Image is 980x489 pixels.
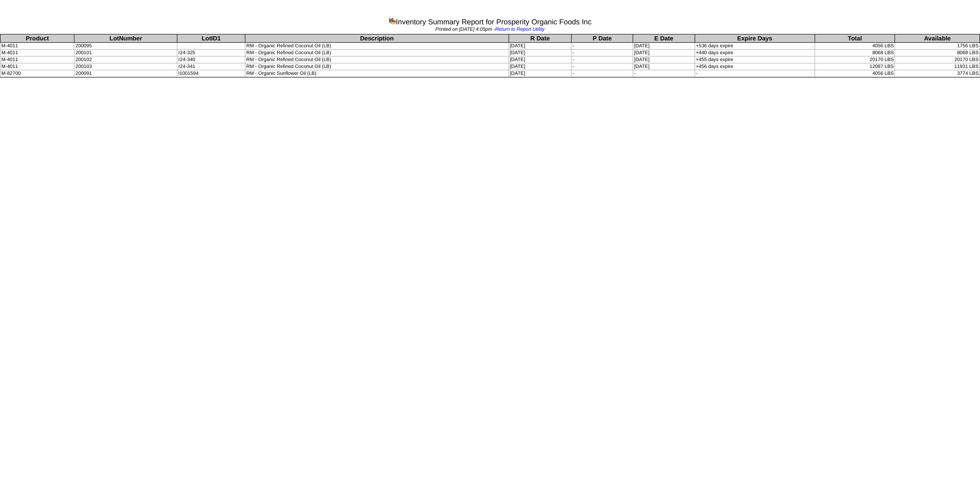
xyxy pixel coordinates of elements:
[695,34,815,43] th: Expire Days
[696,50,733,56] span: +440 days expire
[245,63,509,70] td: RM - Organic Refined Coconut Oil (LB)
[245,34,509,43] th: Description
[572,63,633,70] td: -
[696,43,733,49] span: +536 days expire
[895,56,980,63] td: 20170 LBS
[572,50,633,56] td: -
[0,43,74,50] td: M-4011
[0,63,74,70] td: M-4011
[177,34,245,43] th: LotID1
[509,34,572,43] th: R Date
[815,56,895,63] td: 20170 LBS
[895,34,980,43] th: Available
[0,50,74,56] td: M-4011
[509,50,572,56] td: [DATE]
[0,70,74,77] td: M-82700
[509,43,572,50] td: [DATE]
[815,63,895,70] td: 12087 LBS
[633,34,695,43] th: E Date
[633,43,695,50] td: [DATE]
[633,63,695,70] td: [DATE]
[572,70,633,77] td: -
[177,56,245,63] td: r24-340
[815,70,895,77] td: 4056 LBS
[74,50,177,56] td: 200101
[389,17,396,24] img: graph.gif
[0,34,74,43] th: Product
[74,43,177,50] td: 200095
[74,63,177,70] td: 200103
[633,50,695,56] td: [DATE]
[495,27,545,32] a: Return to Report Utility
[572,56,633,63] td: -
[177,50,245,56] td: r24-325
[572,34,633,43] th: P Date
[509,63,572,70] td: [DATE]
[74,70,177,77] td: 200091
[509,56,572,63] td: [DATE]
[572,43,633,50] td: -
[177,63,245,70] td: r24-341
[815,43,895,50] td: 4056 LBS
[74,56,177,63] td: 200102
[815,34,895,43] th: Total
[696,57,733,62] span: +455 days expire
[895,63,980,70] td: 11931 LBS
[695,70,815,77] td: -
[177,70,245,77] td: l1001594
[895,43,980,50] td: 1756 LBS
[895,50,980,56] td: 8068 LBS
[895,70,980,77] td: 3774 LBS
[509,70,572,77] td: [DATE]
[0,56,74,63] td: M-4011
[245,70,509,77] td: RM - Organic Sunflower Oil (LB)
[633,56,695,63] td: [DATE]
[245,56,509,63] td: RM - Organic Refined Coconut Oil (LB)
[633,70,695,77] td: -
[696,64,733,69] span: +456 days expire
[245,50,509,56] td: RM - Organic Refined Coconut Oil (LB)
[245,43,509,50] td: RM - Organic Refined Coconut Oil (LB)
[74,34,177,43] th: LotNumber
[815,50,895,56] td: 8068 LBS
